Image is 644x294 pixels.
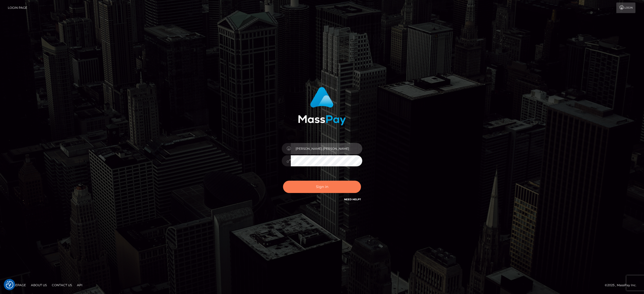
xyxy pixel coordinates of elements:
button: Consent Preferences [6,281,13,288]
img: Revisit consent button [6,281,13,288]
img: MassPay Login [298,87,346,125]
a: About Us [29,281,49,289]
a: Need Help? [344,198,361,201]
button: Sign in [283,181,361,193]
a: Login [616,3,635,13]
a: Contact Us [50,281,74,289]
div: © 2025 , MassPay Inc. [605,282,640,288]
input: Username... [291,143,362,154]
a: API [75,281,85,289]
a: Login Page [8,3,27,13]
a: Homepage [6,281,28,289]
